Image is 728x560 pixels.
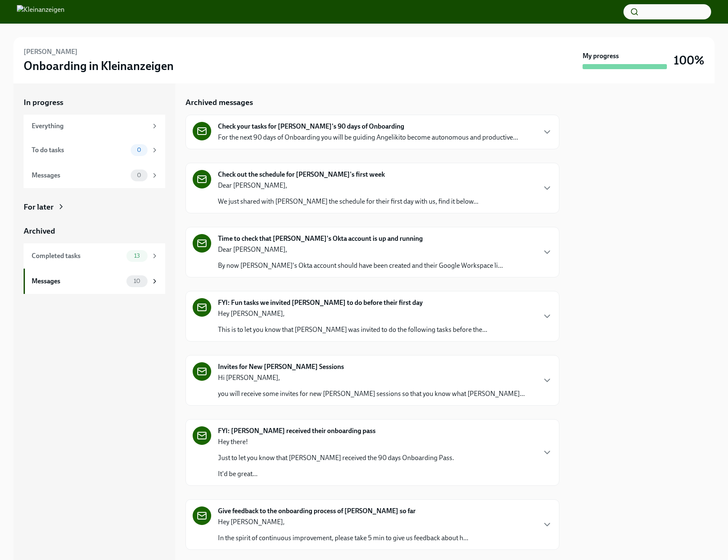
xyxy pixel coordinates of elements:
p: By now [PERSON_NAME]'s Okta account should have been created and their Google Workspace li... [218,261,503,270]
div: To do tasks [32,145,127,155]
p: For the next 90 days of Onboarding you will be guiding Angelikito become autonomous and productiv... [218,133,518,142]
p: We just shared with [PERSON_NAME] the schedule for their first day with us, find it below... [218,197,478,206]
strong: Check your tasks for [PERSON_NAME]'s 90 days of Onboarding [218,122,404,131]
span: 0 [132,172,146,178]
strong: FYI: Fun tasks we invited [PERSON_NAME] to do before their first day [218,298,423,307]
strong: Check out the schedule for [PERSON_NAME]'s first week [218,170,385,179]
p: Just to let you know that [PERSON_NAME] received the 90 days Onboarding Pass. [218,453,454,463]
h3: 100% [674,53,704,68]
strong: My progress [583,51,619,61]
p: Hi [PERSON_NAME], [218,373,525,382]
p: In the spirit of continuous improvement, please take 5 min to give us feedback about h... [218,533,468,543]
a: In progress [24,97,165,108]
h5: Archived messages [185,97,253,108]
h3: Onboarding in Kleinanzeigen [24,58,174,73]
p: you will receive some invites for new [PERSON_NAME] sessions so that you know what [PERSON_NAME]... [218,389,525,398]
a: Completed tasks13 [24,243,165,269]
div: Messages [32,277,123,286]
div: For later [24,202,54,213]
p: Hey [PERSON_NAME], [218,517,468,527]
a: Messages0 [24,163,165,188]
a: Messages10 [24,269,165,294]
a: To do tasks0 [24,137,165,163]
p: It'd be great... [218,469,454,479]
p: Dear [PERSON_NAME], [218,245,503,254]
a: Archived [24,226,165,237]
span: 0 [132,147,146,153]
span: 13 [129,253,145,259]
p: Hey [PERSON_NAME], [218,309,487,318]
div: Messages [32,171,127,180]
a: Everything [24,115,165,137]
p: Dear [PERSON_NAME], [218,181,478,190]
h6: [PERSON_NAME] [24,47,78,57]
p: This is to let you know that [PERSON_NAME] was invited to do the following tasks before the... [218,325,487,334]
div: Completed tasks [32,251,123,261]
p: Hey there! [218,437,454,447]
img: Kleinanzeigen [17,5,64,19]
div: Everything [32,121,148,131]
strong: Give feedback to the onboarding process of [PERSON_NAME] so far [218,506,416,516]
strong: Invites for New [PERSON_NAME] Sessions [218,362,344,372]
a: For later [24,202,165,213]
strong: FYI: [PERSON_NAME] received their onboarding pass [218,426,376,436]
span: 10 [129,278,145,284]
strong: Time to check that [PERSON_NAME]'s Okta account is up and running [218,234,423,243]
